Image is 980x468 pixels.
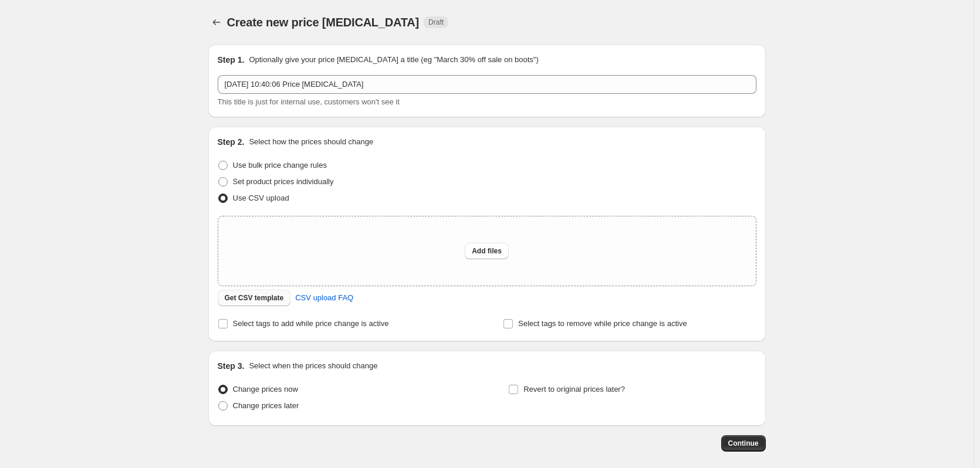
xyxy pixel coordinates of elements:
[523,385,625,394] span: Revert to original prices later?
[233,319,389,328] span: Select tags to add while price change is active
[233,161,327,169] span: Use bulk price change rules
[249,360,377,372] p: Select when the prices should change
[218,75,756,94] input: 30% off holiday sale
[518,319,687,328] span: Select tags to remove while price change is active
[233,401,299,410] span: Change prices later
[218,136,245,148] h2: Step 2.
[233,385,298,394] span: Change prices now
[721,435,766,452] button: Continue
[288,289,360,307] a: CSV upload FAQ
[218,290,291,306] button: Get CSV template
[295,292,353,304] span: CSV upload FAQ
[233,194,289,202] span: Use CSV upload
[728,439,759,448] span: Continue
[249,136,373,148] p: Select how the prices should change
[218,97,400,106] span: This title is just for internal use, customers won't see it
[225,293,284,303] span: Get CSV template
[208,14,225,30] button: Price change jobs
[227,16,420,29] span: Create new price [MEDICAL_DATA]
[465,243,509,259] button: Add files
[233,177,334,186] span: Set product prices individually
[249,54,538,66] p: Optionally give your price [MEDICAL_DATA] a title (eg "March 30% off sale on boots")
[218,360,245,372] h2: Step 3.
[428,18,444,27] span: Draft
[472,246,502,256] span: Add files
[218,54,245,66] h2: Step 1.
